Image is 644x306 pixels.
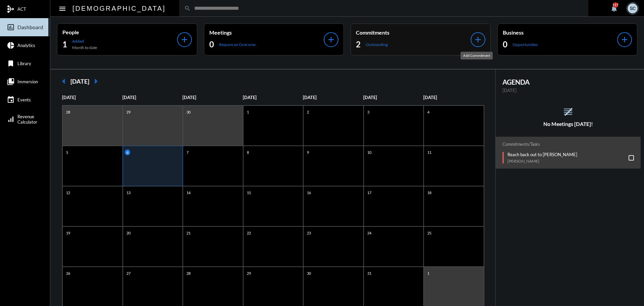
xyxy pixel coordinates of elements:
p: 2 [305,109,311,115]
h2: AGENDA [502,78,634,86]
h2: 1 [62,39,67,50]
span: Immersion [17,79,38,84]
mat-icon: notifications [610,4,618,12]
span: Library [17,61,31,66]
p: 20 [125,230,132,236]
p: 22 [245,230,253,236]
p: 5 [64,149,70,155]
span: Revenue Calculator [17,114,37,125]
mat-icon: arrow_left [57,75,70,88]
p: 7 [185,149,190,155]
mat-icon: add [180,35,189,44]
mat-icon: add [620,35,629,44]
h2: [DEMOGRAPHIC_DATA] [72,3,166,14]
p: [DATE] [243,95,303,100]
p: [DATE] [502,88,634,93]
p: 14 [185,190,192,195]
p: 30 [305,270,313,276]
p: [DATE] [182,95,243,100]
mat-icon: collections_bookmark [7,78,15,86]
h2: Commitments/Tasks [502,142,634,147]
p: 24 [366,230,373,236]
p: 13 [125,190,132,195]
mat-icon: reorder [562,106,574,117]
p: [DATE] [303,95,363,100]
p: Added [72,39,97,44]
p: 11 [426,149,433,155]
p: 26 [64,270,72,276]
mat-icon: search [184,5,191,12]
p: 27 [125,270,132,276]
mat-icon: arrow_right [89,75,103,88]
mat-icon: pie_chart [7,41,15,49]
p: 21 [185,230,192,236]
p: Meetings [209,29,324,36]
p: Require an Outcome [219,42,256,47]
p: 9 [305,149,311,155]
p: Reach back out to [PERSON_NAME] [507,152,577,157]
mat-icon: Side nav toggle icon [58,5,66,13]
mat-icon: bookmark [7,59,15,68]
mat-icon: add [326,35,336,44]
p: 8 [245,149,251,155]
p: 1 [426,270,431,276]
p: 28 [185,270,192,276]
span: Events [17,97,31,102]
p: [DATE] [122,95,183,100]
p: 19 [64,230,72,236]
p: 4 [426,109,431,115]
p: 16 [305,190,313,195]
p: 29 [125,109,132,115]
mat-icon: event [7,96,15,104]
p: Outstanding [366,42,388,47]
p: 29 [245,270,253,276]
p: People [62,29,177,35]
span: ACT [17,6,26,12]
p: Opportunities [513,42,538,47]
mat-icon: insert_chart_outlined [7,23,15,31]
p: [DATE] [423,95,484,100]
p: 1 [245,109,251,115]
h2: 0 [503,39,507,50]
mat-icon: mediation [7,5,15,13]
div: Add Commitment [461,52,493,59]
mat-icon: add [473,35,483,44]
h2: 0 [209,39,214,50]
p: 25 [426,230,433,236]
h5: No Meetings [DATE]! [496,121,641,127]
p: 3 [366,109,371,115]
div: SC [628,3,638,13]
mat-icon: signal_cellular_alt [7,115,15,123]
p: 6 [125,149,130,155]
p: Month to date [72,45,97,50]
p: 10 [366,149,373,155]
p: 18 [426,190,433,195]
p: [PERSON_NAME] [507,159,577,164]
p: [DATE] [62,95,122,100]
p: [DATE] [363,95,424,100]
h2: 2 [356,39,361,50]
span: Dashboard [17,24,43,30]
p: 12 [64,190,72,195]
p: 28 [64,109,72,115]
button: Toggle sidenav [56,2,69,15]
p: Business [503,29,618,36]
p: 30 [185,109,192,115]
p: 23 [305,230,313,236]
h2: [DATE] [70,78,89,85]
span: Analytics [17,43,35,48]
p: 15 [245,190,253,195]
p: Commitments [356,29,471,36]
p: 31 [366,270,373,276]
div: 127 [613,2,618,8]
p: 17 [366,190,373,195]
